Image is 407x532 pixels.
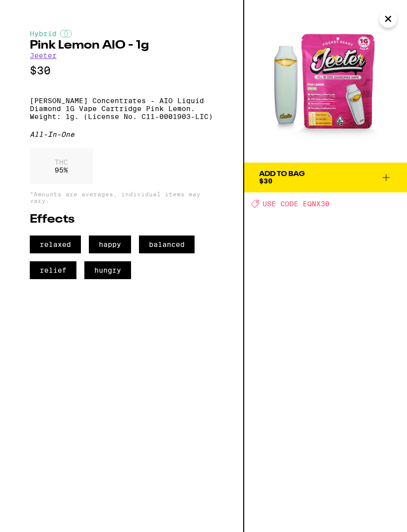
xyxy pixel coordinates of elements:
span: relief [30,261,76,279]
a: Jeeter [30,52,57,59]
div: All-In-One [30,130,213,138]
div: 95 % [30,148,93,184]
div: Add To Bag [259,171,305,177]
span: happy [89,236,131,253]
p: *Amounts are averages, individual items may vary. [30,191,213,204]
span: USE CODE EQNX30 [263,200,330,208]
p: $30 [30,64,213,77]
p: THC [55,158,68,166]
span: balanced [139,236,195,253]
button: Close [379,10,397,28]
span: Hi. Need any help? [6,7,71,15]
h2: Pink Lemon AIO - 1g [30,40,213,52]
span: relaxed [30,236,81,253]
span: $30 [259,177,272,185]
img: hybridColor.svg [60,30,72,38]
p: [PERSON_NAME] Concentrates - AIO Liquid Diamond 1G Vape Cartridge Pink Lemon. Weight: 1g. (Licens... [30,97,213,120]
button: Add To Bag$30 [244,163,407,192]
span: hungry [84,261,131,279]
h2: Effects [30,214,213,226]
div: Hybrid [30,30,213,38]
